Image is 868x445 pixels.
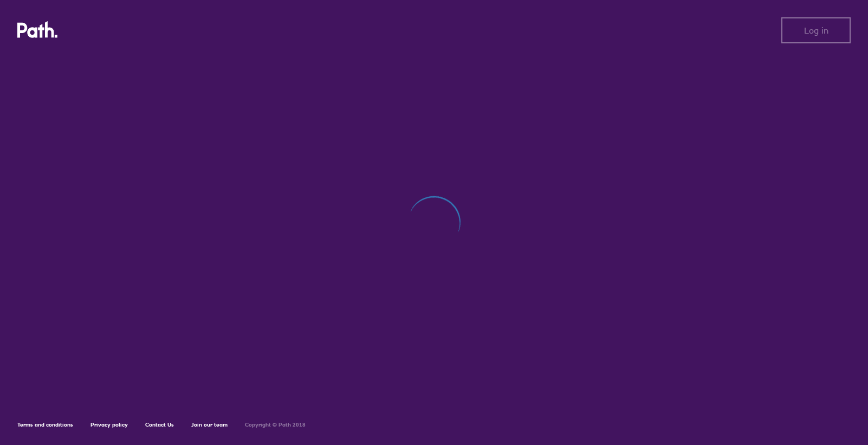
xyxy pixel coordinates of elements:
[90,421,128,428] a: Privacy policy
[245,422,306,428] h6: Copyright © Path 2018
[781,17,851,43] button: Log in
[17,421,73,428] a: Terms and conditions
[191,421,228,428] a: Join our team
[804,25,828,35] span: Log in
[145,421,174,428] a: Contact Us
